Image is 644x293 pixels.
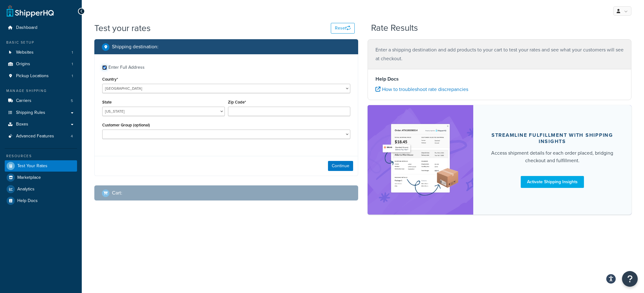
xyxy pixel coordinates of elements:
[16,110,45,115] span: Shipping Rules
[72,73,73,79] span: 1
[16,98,31,104] span: Carriers
[102,77,118,82] label: Country*
[5,58,77,70] li: Origins
[16,122,28,127] span: Boxes
[375,86,468,93] a: How to troubleshoot rate discrepancies
[5,40,77,45] div: Basic Setup
[108,63,145,72] div: Enter Full Address
[5,95,77,107] a: Carriers5
[331,23,355,34] button: Reset
[5,70,77,82] li: Pickup Locations
[5,107,77,119] a: Shipping Rules
[5,47,77,58] a: Websites1
[5,22,77,34] a: Dashboard
[16,25,37,30] span: Dashboard
[16,61,30,67] span: Origins
[112,190,122,196] h2: Cart :
[622,271,638,287] button: Open Resource Center
[5,160,77,172] a: Test Your Rates
[521,176,584,188] a: Activate Shipping Insights
[71,134,73,139] span: 4
[16,73,49,79] span: Pickup Locations
[375,45,624,63] p: Enter a shipping destination and add products to your cart to test your rates and see what your c...
[228,100,246,104] label: Zip Code*
[5,47,77,58] li: Websites
[72,61,73,67] span: 1
[5,88,77,93] div: Manage Shipping
[381,115,460,205] img: feature-image-si-e24932ea9b9fcd0ff835db86be1ff8d589347e8876e1638d903ea230a36726be.png
[371,23,418,33] h2: Rate Results
[71,98,73,104] span: 5
[5,172,77,183] a: Marketplace
[17,198,38,204] span: Help Docs
[5,95,77,107] li: Carriers
[5,153,77,159] div: Resources
[5,58,77,70] a: Origins1
[72,50,73,55] span: 1
[488,132,616,145] div: Streamline Fulfillment with Shipping Insights
[102,65,107,70] input: Enter Full Address
[112,44,158,50] h2: Shipping destination :
[488,149,616,164] div: Access shipment details for each order placed, bridging checkout and fulfillment.
[375,75,624,83] h4: Help Docs
[5,70,77,82] a: Pickup Locations1
[16,50,34,55] span: Websites
[5,131,77,142] li: Advanced Features
[102,100,112,104] label: State
[328,161,353,171] button: Continue
[5,184,77,195] a: Analytics
[102,123,150,127] label: Customer Group (optional)
[17,175,41,180] span: Marketplace
[5,119,77,130] a: Boxes
[5,131,77,142] a: Advanced Features4
[5,195,77,206] a: Help Docs
[17,163,47,169] span: Test Your Rates
[16,134,54,139] span: Advanced Features
[17,187,35,192] span: Analytics
[94,22,151,34] h1: Test your rates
